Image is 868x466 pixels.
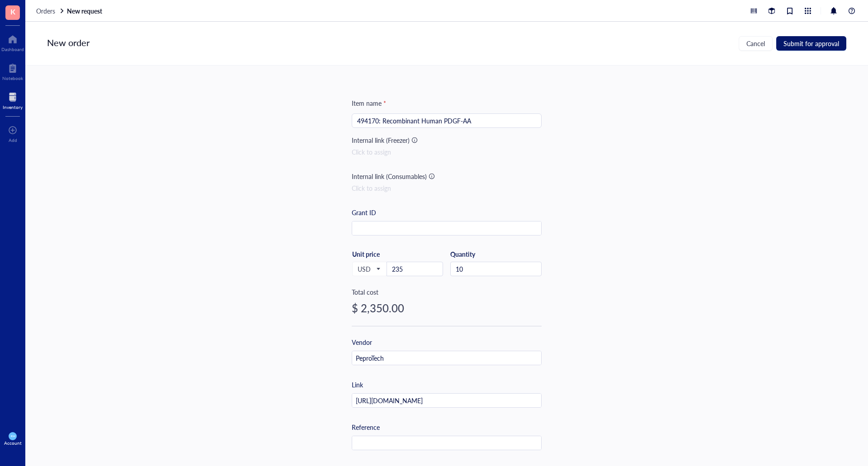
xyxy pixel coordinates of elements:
[352,207,376,217] div: Grant ID
[36,7,65,15] a: Orders
[352,183,542,193] div: Click to assign
[3,104,23,110] div: Inventory
[1,47,24,52] div: Dashboard
[352,287,542,297] div: Total cost
[450,250,542,258] div: Quantity
[352,301,542,315] div: $ 2,350.00
[9,137,17,143] div: Add
[10,6,15,17] span: K
[1,32,24,52] a: Dashboard
[10,434,15,438] span: KW
[746,40,765,47] span: Cancel
[776,36,846,51] button: Submit for approval
[2,61,23,81] a: Notebook
[2,75,23,81] div: Notebook
[352,147,542,157] div: Click to assign
[739,36,773,51] button: Cancel
[4,440,22,446] div: Account
[352,422,380,432] div: Reference
[47,36,90,51] div: New order
[352,337,372,347] div: Vendor
[352,171,427,181] div: Internal link (Consumables)
[36,6,55,15] span: Orders
[3,90,23,110] a: Inventory
[352,380,363,390] div: Link
[783,40,839,47] span: Submit for approval
[67,7,104,15] a: New request
[352,250,409,258] div: Unit price
[358,265,380,273] span: USD
[352,135,410,145] div: Internal link (Freezer)
[352,98,386,108] div: Item name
